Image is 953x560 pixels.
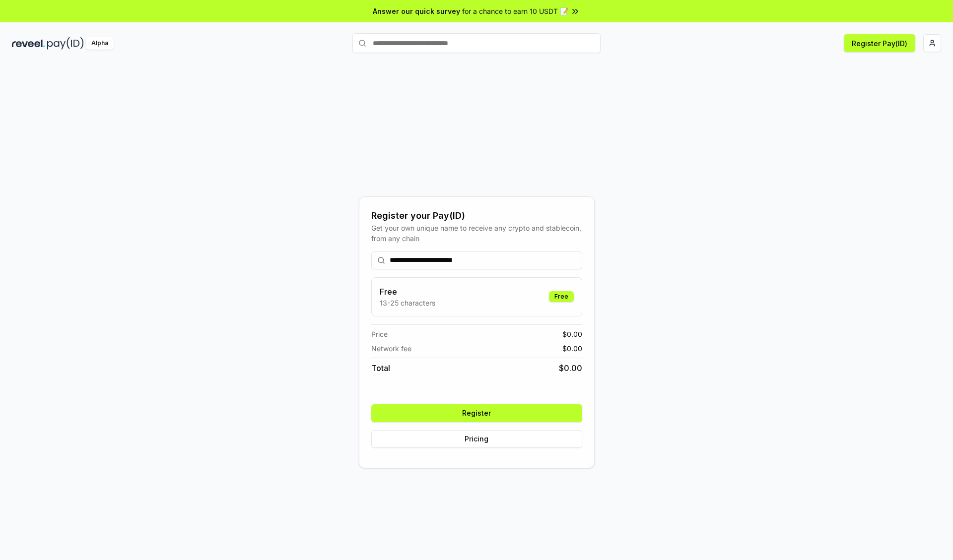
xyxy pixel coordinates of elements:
[12,37,45,50] img: reveel_dark
[380,286,435,298] h3: Free
[373,6,460,16] span: Answer our quick survey
[549,291,574,302] div: Free
[380,298,435,308] p: 13-25 characters
[844,34,915,52] button: Register Pay(ID)
[462,6,568,16] span: for a chance to earn 10 USDT 📝
[86,37,114,50] div: Alpha
[371,209,582,223] div: Register your Pay(ID)
[562,329,582,339] span: $ 0.00
[47,37,84,50] img: pay_id
[371,223,582,244] div: Get your own unique name to receive any crypto and stablecoin, from any chain
[371,430,582,448] button: Pricing
[371,343,411,354] span: Network fee
[371,404,582,422] button: Register
[371,329,388,339] span: Price
[562,343,582,354] span: $ 0.00
[559,362,582,374] span: $ 0.00
[371,362,390,374] span: Total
